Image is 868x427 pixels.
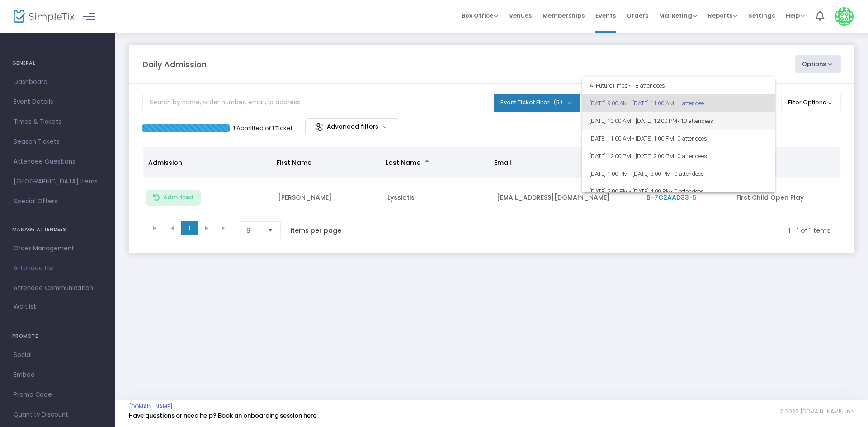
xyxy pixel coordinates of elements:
span: • 0 attendees [674,153,707,160]
span: • 0 attendees [674,135,707,142]
span: [DATE] 11:00 AM - [DATE] 1:00 PM [590,130,768,147]
span: [DATE] 1:00 PM - [DATE] 3:00 PM [590,165,768,183]
span: [DATE] 9:00 AM - [DATE] 11:00 AM [590,94,768,112]
span: All Future Times • 18 attendees [590,77,768,94]
span: • 13 attendees [677,117,713,124]
span: • 0 attendees [671,188,704,195]
span: [DATE] 12:00 PM - [DATE] 2:00 PM [590,147,768,165]
span: • 0 attendees [671,170,704,177]
span: [DATE] 2:00 PM - [DATE] 4:00 PM [590,183,768,200]
span: [DATE] 10:00 AM - [DATE] 12:00 PM [590,112,768,130]
span: • 1 attendee [674,100,704,107]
